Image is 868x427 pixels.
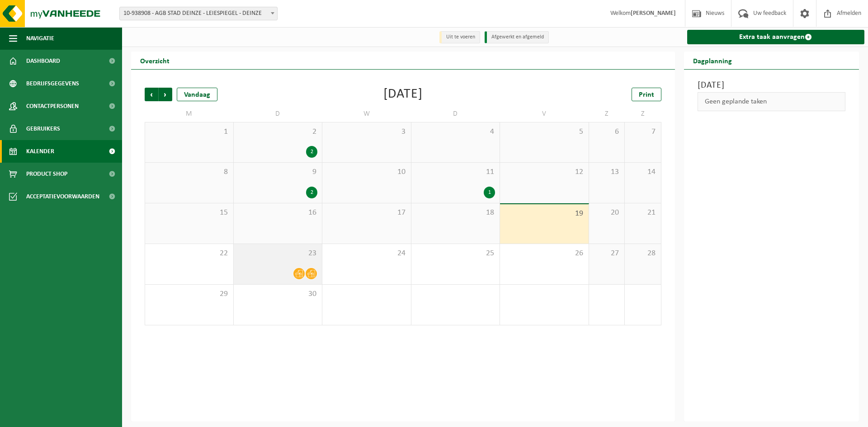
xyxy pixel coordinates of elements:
[306,187,317,198] div: 2
[150,249,229,258] span: 22
[150,289,229,299] span: 29
[416,167,495,177] span: 11
[684,52,741,69] h2: Dagplanning
[238,208,318,218] span: 16
[625,106,661,122] td: Z
[484,187,495,198] div: 1
[26,95,79,117] span: Contactpersonen
[26,27,54,50] span: Navigatie
[238,167,318,177] span: 9
[322,106,411,122] td: W
[383,88,423,101] div: [DATE]
[26,117,60,140] span: Gebruikers
[629,167,656,177] span: 14
[119,7,278,20] span: 10-938908 - AGB STAD DEINZE - LEIESPIEGEL - DEINZE
[159,88,172,101] span: Volgende
[411,106,500,122] td: D
[439,31,480,43] li: Uit te voeren
[505,209,584,219] span: 19
[594,249,620,258] span: 27
[505,167,584,177] span: 12
[150,127,229,137] span: 1
[150,208,229,218] span: 15
[698,92,846,111] div: Geen geplande taken
[26,163,67,185] span: Product Shop
[327,127,406,137] span: 3
[120,7,277,20] span: 10-938908 - AGB STAD DEINZE - LEIESPIEGEL - DEINZE
[26,140,54,163] span: Kalender
[698,79,846,92] h3: [DATE]
[631,10,676,17] strong: [PERSON_NAME]
[500,106,589,122] td: V
[238,289,318,299] span: 30
[505,249,584,258] span: 26
[416,127,495,137] span: 4
[26,185,99,208] span: Acceptatievoorwaarden
[505,127,584,137] span: 5
[629,249,656,258] span: 28
[150,167,229,177] span: 8
[26,72,79,95] span: Bedrijfsgegevens
[177,88,217,101] div: Vandaag
[327,249,406,258] span: 24
[594,208,620,218] span: 20
[416,249,495,258] span: 25
[234,106,323,122] td: D
[416,208,495,218] span: 18
[238,127,318,137] span: 2
[629,127,656,137] span: 7
[632,88,661,101] a: Print
[238,249,318,258] span: 23
[485,31,549,43] li: Afgewerkt en afgemeld
[589,106,625,122] td: Z
[26,50,60,72] span: Dashboard
[594,167,620,177] span: 13
[145,88,158,101] span: Vorige
[306,146,317,158] div: 2
[629,208,656,218] span: 21
[327,167,406,177] span: 10
[639,91,654,99] span: Print
[594,127,620,137] span: 6
[145,106,234,122] td: M
[687,30,865,44] a: Extra taak aanvragen
[131,52,179,69] h2: Overzicht
[327,208,406,218] span: 17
